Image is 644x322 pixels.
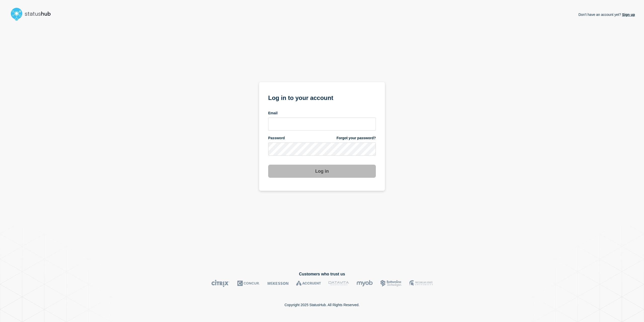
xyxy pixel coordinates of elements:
[268,93,376,102] h1: Log in to your account
[268,118,376,131] input: email input
[409,280,433,287] img: MSU logo
[285,303,359,307] p: Copyright 2025 StatusHub. All Rights Reserved.
[268,142,376,156] input: password input
[9,272,635,276] h2: Customers who trust us
[267,280,289,287] img: McKesson logo
[329,280,349,287] img: DataVita logo
[268,165,376,178] button: Log in
[268,136,285,140] span: Password
[578,9,635,21] p: Don't have an account yet?
[296,280,321,287] img: Accruent logo
[621,13,635,17] a: Sign up
[9,6,57,22] img: StatusHub logo
[268,111,277,116] span: Email
[237,280,260,287] img: Concur logo
[337,136,376,140] a: Forgot your password?
[356,280,373,287] img: myob logo
[211,280,230,287] img: Citrix logo
[380,280,402,287] img: Bottomline logo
